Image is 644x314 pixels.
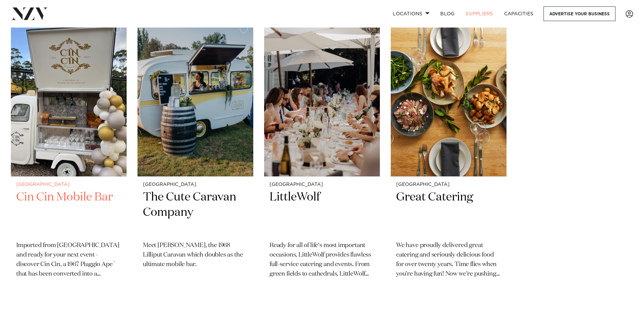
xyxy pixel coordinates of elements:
[396,241,501,279] p: We have proudly delivered great catering and seriously delicious food for over twenty years. Time...
[16,182,121,187] small: [GEOGRAPHIC_DATA]
[143,182,248,187] small: [GEOGRAPHIC_DATA]
[435,6,460,21] a: BLOG
[264,21,380,293] a: [GEOGRAPHIC_DATA] LittleWolf Ready for all of life's most important occasions, LittleWolf provide...
[387,6,435,21] a: Locations
[137,21,253,293] a: [GEOGRAPHIC_DATA] The Cute Caravan Company Meet [PERSON_NAME], the 1968 Lilliput Caravan which do...
[16,190,121,235] h2: Cin Cin Mobile Bar
[16,241,121,279] p: Imported from [GEOGRAPHIC_DATA] and ready for your next event - discover Cin Cin, a 1967 Piaggio ...
[544,6,615,21] a: Advertise your business
[391,21,507,293] a: [GEOGRAPHIC_DATA] Great Catering We have proudly delivered great catering and seriously delicious...
[499,6,539,21] a: Capacities
[270,182,374,187] small: [GEOGRAPHIC_DATA]
[11,21,127,293] a: [GEOGRAPHIC_DATA] Cin Cin Mobile Bar Imported from [GEOGRAPHIC_DATA] and ready for your next even...
[11,7,48,20] img: nzv-logo.png
[270,190,374,235] h2: LittleWolf
[460,6,498,21] a: SUPPLIERS
[143,190,248,235] h2: The Cute Caravan Company
[270,241,374,279] p: Ready for all of life's most important occasions, LittleWolf provides flawless full-service cater...
[396,182,501,187] small: [GEOGRAPHIC_DATA]
[143,241,248,269] p: Meet [PERSON_NAME], the 1968 Lilliput Caravan which doubles as the ultimate mobile bar.
[396,190,501,235] h2: Great Catering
